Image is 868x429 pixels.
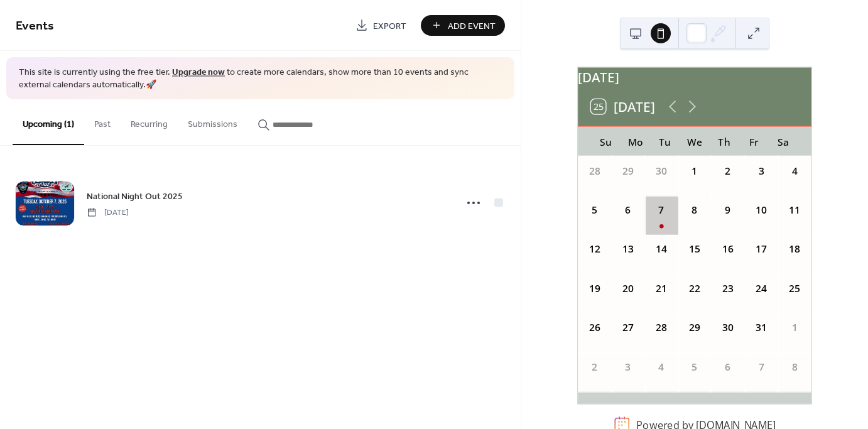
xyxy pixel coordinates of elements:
[587,203,602,217] div: 5
[585,95,661,118] button: 25[DATE]
[16,14,54,38] span: Events
[587,281,602,296] div: 19
[788,242,802,257] div: 18
[687,242,702,257] div: 15
[87,190,183,203] span: National Night Out 2025
[448,19,496,33] span: Add Event
[687,164,702,178] div: 1
[769,127,798,156] div: Sa
[754,281,769,296] div: 24
[720,242,735,257] div: 16
[720,320,735,335] div: 30
[654,281,668,296] div: 21
[591,127,621,156] div: Su
[687,281,702,296] div: 22
[788,164,802,178] div: 4
[654,320,668,335] div: 28
[754,320,769,335] div: 31
[788,320,802,335] div: 1
[373,19,406,33] span: Export
[84,99,121,144] button: Past
[87,207,129,218] span: [DATE]
[754,360,769,374] div: 7
[13,99,84,145] button: Upcoming (1)
[680,127,709,156] div: We
[621,203,635,217] div: 6
[788,203,802,217] div: 11
[788,281,802,296] div: 25
[788,360,802,374] div: 8
[621,127,650,156] div: Mo
[720,203,735,217] div: 9
[172,64,225,81] a: Upgrade now
[654,360,668,374] div: 4
[720,360,735,374] div: 6
[87,189,183,204] a: National Night Out 2025
[754,164,769,178] div: 3
[654,242,668,257] div: 14
[654,164,668,178] div: 30
[578,67,811,87] div: [DATE]
[346,15,416,36] a: Export
[19,67,502,91] span: This site is currently using the free tier. to create more calendars, show more than 10 events an...
[720,164,735,178] div: 2
[421,15,505,36] button: Add Event
[621,320,635,335] div: 27
[720,281,735,296] div: 23
[650,127,680,156] div: Tu
[121,99,178,144] button: Recurring
[587,164,602,178] div: 28
[754,242,769,257] div: 17
[687,203,702,217] div: 8
[587,320,602,335] div: 26
[621,360,635,374] div: 3
[687,320,702,335] div: 29
[621,164,635,178] div: 29
[710,127,739,156] div: Th
[178,99,247,144] button: Submissions
[621,242,635,257] div: 13
[621,281,635,296] div: 20
[587,360,602,374] div: 2
[687,360,702,374] div: 5
[587,242,602,257] div: 12
[754,203,769,217] div: 10
[739,127,769,156] div: Fr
